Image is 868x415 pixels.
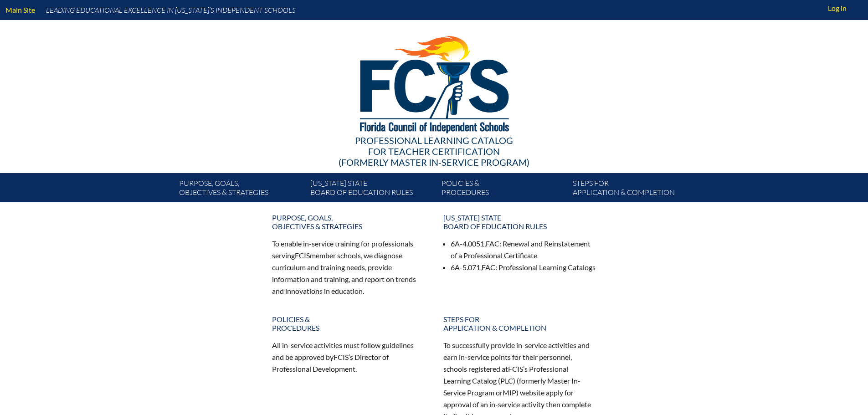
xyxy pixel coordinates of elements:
[438,210,602,234] a: [US_STATE] StateBoard of Education rules
[503,388,516,397] span: MIP
[295,251,310,260] span: FCIS
[438,311,602,336] a: Steps forapplication & completion
[828,3,847,14] span: Log in
[340,20,528,144] img: FCISlogo221.eps
[500,376,513,385] span: PLC
[267,311,431,336] a: Policies &Procedures
[172,135,697,168] div: Professional Learning Catalog (formerly Master In-service Program)
[569,177,700,202] a: Steps forapplication & completion
[307,177,438,202] a: [US_STATE] StateBoard of Education rules
[451,261,596,273] li: 6A-5.071, : Professional Learning Catalogs
[272,339,425,375] p: All in-service activities must follow guidelines and be approved by ’s Director of Professional D...
[368,146,500,157] span: for Teacher Certification
[267,210,431,234] a: Purpose, goals,objectives & strategies
[508,364,523,373] span: FCIS
[438,177,569,202] a: Policies &Procedures
[451,238,596,261] li: 6A-4.0051, : Renewal and Reinstatement of a Professional Certificate
[2,4,39,16] a: Main Site
[334,353,349,361] span: FCIS
[272,238,425,297] p: To enable in-service training for professionals serving member schools, we diagnose curriculum an...
[486,239,499,248] span: FAC
[482,263,495,272] span: FAC
[175,177,307,202] a: Purpose, goals,objectives & strategies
